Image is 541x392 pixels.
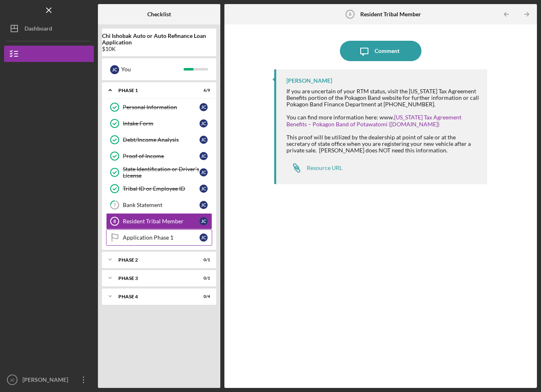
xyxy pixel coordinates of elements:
div: J C [110,65,119,74]
div: Phase 4 [118,294,190,299]
div: This proof will be utilized by the dealership at point of sale or at the secretary of state offic... [286,134,479,154]
a: Intake FormJC [106,115,212,132]
div: J C [200,185,208,193]
div: Personal Information [123,104,200,110]
div: Resident Tribal Member [123,218,200,225]
div: Tribal ID or Employee ID [123,185,200,192]
div: J C [200,217,208,225]
b: Chi Ishobak Auto or Auto Refinance Loan Application [102,33,216,46]
div: Debt/Income Analysis [123,137,200,143]
div: J C [200,119,208,128]
div: Phase 3 [118,276,190,281]
div: J C [200,103,208,111]
div: $10K [102,46,216,52]
div: Intake Form [123,120,200,127]
div: If you are uncertain of your RTM status, visit the [US_STATE] Tax Agreement Benefits portion of t... [286,88,479,108]
a: [US_STATE] Tax Agreement Benefits – Pokagon Band of Potawatomi ([DOMAIN_NAME]) [286,114,461,127]
div: J C [200,233,208,242]
a: Proof of IncomeJC [106,148,212,164]
tspan: 8 [113,219,116,224]
a: Personal InformationJC [106,99,212,115]
div: J C [200,168,208,176]
a: Debt/Income AnalysisJC [106,132,212,148]
div: J C [200,136,208,144]
button: Comment [340,41,421,61]
a: 8Resident Tribal MemberJC [106,213,212,229]
b: Checklist [147,11,171,18]
div: State Identification or Driver's License [123,166,200,179]
div: Phase 1 [118,88,190,93]
div: You can find more information here: www. [286,114,479,127]
div: [PERSON_NAME] [286,77,332,84]
div: Application Phase 1 [123,234,200,241]
div: Comment [375,41,399,61]
text: JC [10,378,15,382]
div: J C [200,152,208,160]
div: Proof of Income [123,153,200,159]
div: You [121,62,184,76]
div: Bank Statement [123,202,200,208]
button: JC[PERSON_NAME] [4,372,94,388]
a: Resource URL [286,160,342,176]
tspan: 7 [113,203,116,208]
div: 0 / 1 [195,258,210,262]
div: Resource URL [307,165,342,171]
div: 6 / 9 [195,88,210,93]
tspan: 8 [349,12,351,17]
a: Application Phase 1JC [106,229,212,246]
a: Tribal ID or Employee IDJC [106,181,212,197]
div: 0 / 1 [195,276,210,281]
div: Phase 2 [118,258,190,262]
div: J C [200,201,208,209]
div: [PERSON_NAME] [20,372,73,390]
div: Dashboard [24,20,52,39]
a: State Identification or Driver's LicenseJC [106,164,212,181]
button: Dashboard [4,20,94,37]
a: 7Bank StatementJC [106,197,212,213]
b: Resident Tribal Member [360,11,421,18]
div: 0 / 4 [195,294,210,299]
